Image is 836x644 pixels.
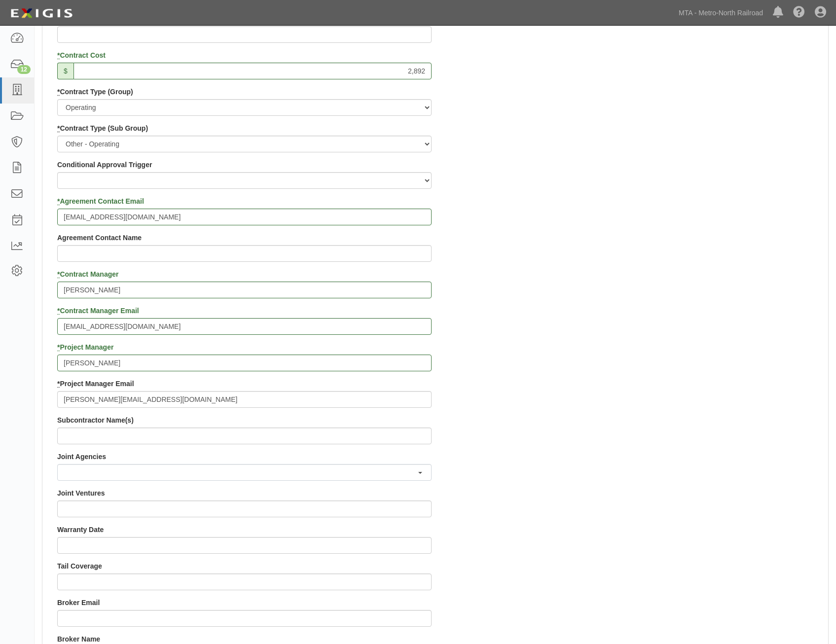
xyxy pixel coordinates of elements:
label: Project Manager [57,342,113,352]
label: Broker Name [57,634,100,644]
abbr: required [57,270,60,278]
abbr: required [57,124,60,132]
label: Agreement Contact Name [57,233,142,243]
label: Contract Manager Email [57,306,139,316]
label: Broker Email [57,598,100,608]
label: Contract Type (Sub Group) [57,123,148,133]
label: Subcontractor Name(s) [57,415,134,425]
abbr: required [57,307,60,315]
label: Project Manager Email [57,379,134,389]
abbr: required [57,197,60,205]
label: Contract Cost [57,50,106,60]
span: $ [57,63,73,79]
i: Help Center - Complianz [793,7,805,19]
label: Tail Coverage [57,561,102,571]
a: MTA - Metro-North Railroad [674,3,768,23]
label: Agreement Contact Email [57,196,144,206]
abbr: required [57,380,60,388]
label: Joint Agencies [57,452,106,462]
abbr: required [57,88,60,96]
abbr: required [57,51,60,59]
label: Contract Type (Group) [57,87,133,97]
label: Joint Ventures [57,488,105,498]
div: 12 [17,65,31,74]
img: logo-5460c22ac91f19d4615b14bd174203de0afe785f0fc80cf4dbbc73dc1793850b.png [7,4,75,22]
label: Warranty Date [57,525,104,535]
label: Contract Manager [57,269,118,279]
label: Conditional Approval Trigger [57,160,152,170]
abbr: required [57,343,60,351]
